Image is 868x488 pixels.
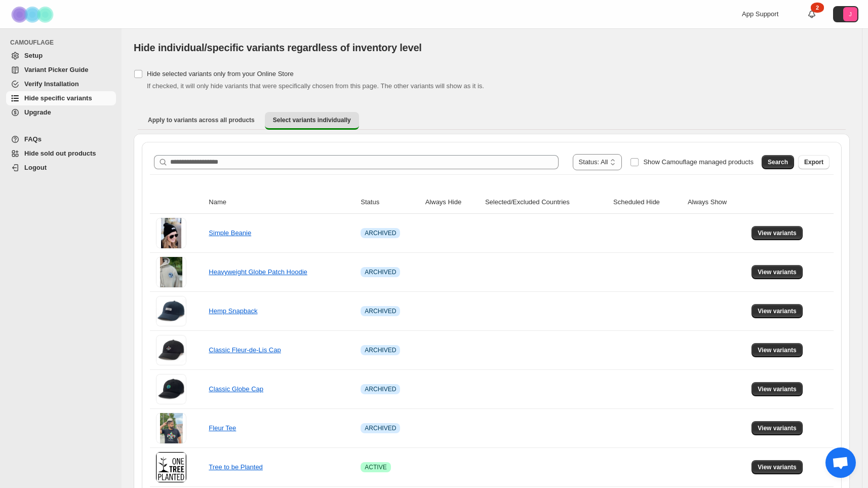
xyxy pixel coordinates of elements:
[758,385,797,393] span: View variants
[849,11,852,17] text: J
[6,91,116,105] a: Hide specific variants
[365,307,396,315] span: ARCHIVED
[758,463,797,471] span: View variants
[365,463,386,471] span: ACTIVE
[768,158,788,166] span: Search
[758,229,797,237] span: View variants
[24,164,47,171] span: Logout
[365,268,396,276] span: ARCHIVED
[758,268,797,276] span: View variants
[365,424,396,432] span: ARCHIVED
[156,335,186,365] img: Classic Fleur-de-Lis Cap
[6,63,116,77] a: Variant Picker Guide
[762,155,794,169] button: Search
[685,191,748,214] th: Always Show
[752,382,803,396] button: View variants
[147,82,484,90] span: If checked, it will only hide variants that were specifically chosen from this page. The other va...
[742,10,778,18] span: App Support
[209,268,307,276] a: Heavyweight Globe Patch Hoodie
[6,49,116,63] a: Setup
[6,146,116,161] a: Hide sold out products
[365,385,396,393] span: ARCHIVED
[758,307,797,315] span: View variants
[833,6,858,22] button: Avatar with initials J
[24,149,96,157] span: Hide sold out products
[209,307,257,315] a: Hemp Snapback
[273,116,351,124] span: Select variants individually
[209,424,236,432] a: Fleur Tee
[6,161,116,175] a: Logout
[811,3,824,13] div: 2
[24,108,51,116] span: Upgrade
[209,385,263,393] a: Classic Globe Cap
[758,346,797,354] span: View variants
[209,463,262,471] a: Tree to be Planted
[365,346,396,354] span: ARCHIVED
[752,304,803,318] button: View variants
[752,343,803,357] button: View variants
[156,452,186,482] img: Tree to be Planted
[358,191,422,214] th: Status
[752,226,803,240] button: View variants
[8,1,59,28] img: Camouflage
[209,229,251,237] a: Simple Beanie
[24,135,42,143] span: FAQs
[804,158,823,166] span: Export
[752,421,803,435] button: View variants
[798,155,830,169] button: Export
[758,424,797,432] span: View variants
[6,77,116,91] a: Verify Installation
[140,112,263,128] button: Apply to variants across all products
[134,42,422,53] span: Hide individual/specific variants regardless of inventory level
[147,70,294,78] span: Hide selected variants only from your Online Store
[24,66,88,73] span: Variant Picker Guide
[365,229,396,237] span: ARCHIVED
[10,39,116,47] span: CAMOUFLAGE
[6,105,116,120] a: Upgrade
[643,158,754,166] span: Show Camouflage managed products
[24,94,92,102] span: Hide specific variants
[24,80,79,88] span: Verify Installation
[482,191,610,214] th: Selected/Excluded Countries
[209,346,281,354] a: Classic Fleur-de-Lis Cap
[752,265,803,279] button: View variants
[422,191,482,214] th: Always Hide
[156,374,186,404] img: Classic Globe Cap
[752,460,803,474] button: View variants
[148,116,255,124] span: Apply to variants across all products
[265,112,359,130] button: Select variants individually
[156,296,186,326] img: Hemp Snapback
[610,191,685,214] th: Scheduled Hide
[6,132,116,146] a: FAQs
[825,447,856,478] a: Open chat
[24,52,43,59] span: Setup
[206,191,358,214] th: Name
[807,9,817,19] a: 2
[843,7,857,21] span: Avatar with initials J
